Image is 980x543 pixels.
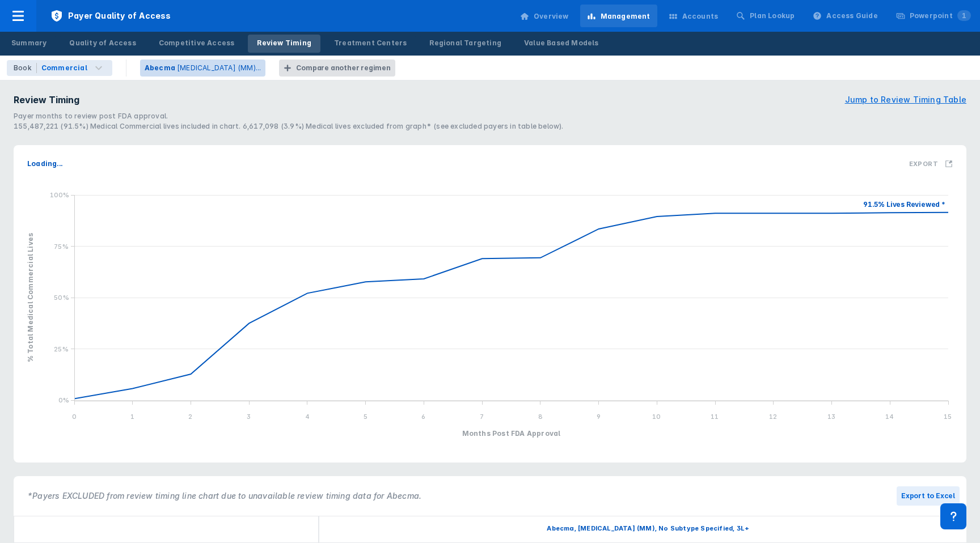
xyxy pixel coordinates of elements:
div: Competitive Access [159,38,235,48]
h3: Export [909,160,938,168]
p: Abecma [145,63,175,73]
div: Book [14,63,37,73]
tspan: 14 [885,413,894,421]
h2: Jump to Review Timing Table [845,94,966,106]
tspan: 9 [597,413,601,421]
span: Abecma, [MEDICAL_DATA] (MM), No Subtype Specified, 3L+ [547,524,749,532]
tspan: Months Post FDA Approval [462,429,561,438]
a: Regional Targeting [420,35,510,53]
text: 25% [54,345,69,353]
tspan: 0 [72,413,77,421]
g: line chart , with . Y-scale minimum value is 0 , maximum value is 1. X-scale minimum value is 0 ,... [20,189,960,456]
a: Summary [2,35,56,53]
tspan: 1 [130,413,134,421]
text: 0% [58,396,69,404]
div: Sort [319,516,978,543]
div: Treatment Centers [334,38,407,48]
tspan: 13 [827,413,835,421]
div: Management [601,11,650,22]
h2: Review Timing [14,93,79,107]
tspan: 11 [711,413,719,421]
text: 75% [54,243,69,251]
tspan: 8 [538,413,543,421]
a: Treatment Centers [325,35,416,53]
a: Review Timing [248,35,320,53]
div: Plan Lookup [750,11,795,21]
div: Review Timing [257,38,311,48]
tspan: 12 [769,413,777,421]
span: 1 [957,10,971,21]
tspan: 3 [247,413,251,421]
a: Accounts [662,5,725,27]
button: Compare another regimen [279,60,395,77]
div: Compare another regimen [296,63,390,73]
button: Export [902,153,960,175]
div: Summary [11,38,47,48]
div: Payer months to review post FDA approval. [14,111,966,121]
p: Loading... [27,159,62,169]
a: Competitive Access [150,35,244,53]
button: Abecma[MEDICAL_DATA] (MM)... [140,60,266,77]
button: Export to Excel [897,486,960,506]
tspan: 15 [944,413,952,421]
div: Commercial [41,63,87,73]
div: Access Guide [826,11,877,21]
text: 50% [54,294,69,302]
tspan: 2 [188,413,192,421]
tspan: 10 [652,413,661,421]
div: Regional Targeting [429,38,501,48]
tspan: % Total Medical Commercial Lives [26,233,35,362]
text: 100% [50,191,70,199]
tspan: 4 [305,413,310,421]
tspan: 91.5% Lives Reviewed * [863,200,945,209]
tspan: 6 [421,413,425,421]
div: Powerpoint [910,11,971,21]
p: [MEDICAL_DATA] (MM)... [177,63,261,73]
div: Overview [534,11,569,22]
p: *Payers EXCLUDED from review timing line chart due to unavailable review timing data for Abecma. [20,483,428,509]
tspan: 5 [364,413,367,421]
div: 155,487,221 (91.5%) Medical Commercial lives included in chart. 6,617,098 (3.9%) Medical lives ex... [14,121,966,131]
div: Sort [14,516,319,543]
div: Quality of Access [69,38,136,48]
div: Value Based Models [524,38,599,48]
tspan: 7 [480,413,484,421]
a: Overview [513,5,576,27]
a: Value Based Models [515,35,608,53]
a: Quality of Access [60,35,145,53]
div: Accounts [682,11,719,22]
button: Jump to Review Timing Table [845,93,966,107]
div: Contact Support [940,503,966,529]
a: Management [580,5,657,27]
